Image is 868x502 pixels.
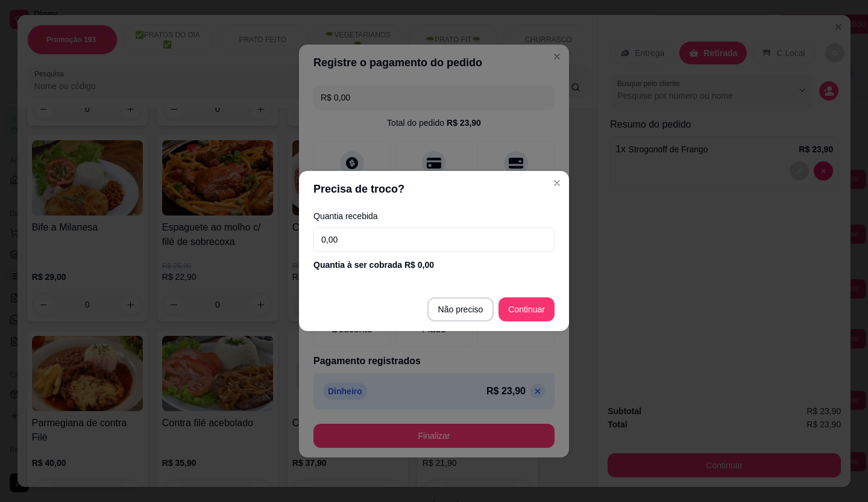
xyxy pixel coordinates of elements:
[313,212,555,220] label: Quantia recebida
[299,171,569,207] header: Precisa de troco?
[427,297,494,321] button: Não preciso
[313,259,555,271] div: Quantia à ser cobrada R$ 0,00
[498,297,555,321] button: Continuar
[547,173,567,193] button: Close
